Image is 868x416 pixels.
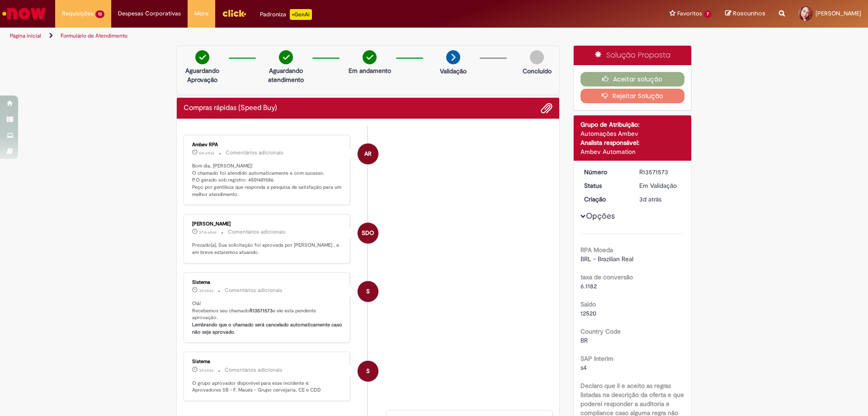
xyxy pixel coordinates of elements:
[577,167,633,177] dt: Número
[440,67,467,76] p: Validação
[192,280,343,285] div: Sistema
[580,246,613,254] b: RPA Moeda
[366,360,370,382] span: S
[184,104,277,112] h2: Compras rápidas (Speed Buy) Histórico de tíquete
[7,28,572,44] ul: Trilhas de página
[704,10,712,18] span: 7
[228,228,286,236] small: Comentários adicionais
[580,363,587,372] span: s4
[62,9,94,18] span: Requisições
[199,368,213,373] time: 26/09/2025 16:24:13
[446,50,460,64] img: arrow-next.png
[580,273,633,281] b: taxa de conversão
[816,10,861,17] span: [PERSON_NAME]
[225,287,283,294] small: Comentários adicionais
[264,66,308,84] p: Aguardando atendimento
[279,50,293,64] img: check-circle-green.png
[364,143,372,165] span: AR
[677,9,702,18] span: Favoritos
[192,221,343,227] div: [PERSON_NAME]
[580,89,685,103] button: Rejeitar Solução
[10,32,41,39] a: Página inicial
[639,195,681,204] div: 26/09/2025 16:24:05
[725,10,765,18] a: Rascunhos
[577,195,633,204] dt: Criação
[61,32,127,39] a: Formulário de Atendimento
[250,307,273,314] b: R13571573
[192,380,343,394] p: O grupo aprovador disponível para esse incidente é: Aprovadores SB - F. Maués - Grupo cervejaria,...
[225,366,283,374] small: Comentários adicionais
[199,150,214,156] time: 29/09/2025 10:16:52
[199,288,213,293] time: 26/09/2025 16:24:17
[362,222,374,244] span: SDO
[192,359,343,364] div: Sistema
[222,6,246,20] img: click_logo_yellow_360x200.png
[580,147,685,156] div: Ambev Automation
[180,66,224,84] p: Aguardando Aprovação
[639,167,681,177] div: R13571573
[577,181,633,190] dt: Status
[195,50,209,64] img: check-circle-green.png
[639,181,681,190] div: Em Validação
[639,195,661,203] span: 3d atrás
[358,223,378,244] div: Sergio De Oliveira Leite Neto
[192,142,343,148] div: Ambev RPA
[358,281,378,302] div: System
[199,288,213,293] span: 3d atrás
[349,66,391,75] p: Em andamento
[580,72,685,86] button: Aceitar solução
[226,149,283,157] small: Comentários adicionais
[199,230,217,235] time: 29/09/2025 09:46:29
[574,46,692,65] div: Solução Proposta
[580,300,596,308] b: Saldo
[733,9,765,18] span: Rascunhos
[192,163,343,198] p: Bom dia, [PERSON_NAME]! O chamado foi atendido automaticamente e com sucesso. P.O gerado sob regi...
[192,242,343,256] p: Prezado(a), Sua solicitação foi aprovada por [PERSON_NAME] , e em breve estaremos atuando.
[290,9,312,20] p: +GenAi
[580,120,685,129] div: Grupo de Atribuição:
[358,361,378,382] div: System
[366,281,370,302] span: S
[260,9,312,20] div: Padroniza
[118,9,181,18] span: Despesas Corporativas
[541,102,552,114] button: Adicionar anexos
[580,255,633,263] span: BRL - Brazilian Real
[194,9,208,18] span: More
[95,10,104,18] span: 13
[580,309,596,317] span: 12520
[199,230,217,235] span: 37m atrás
[199,150,214,156] span: 6m atrás
[580,129,685,138] div: Automações Ambev
[192,300,343,336] p: Olá! Recebemos seu chamado e ele esta pendente aprovação.
[192,321,344,335] b: Lembrando que o chamado será cancelado automaticamente caso não seja aprovado.
[358,143,378,164] div: Ambev RPA
[530,50,544,64] img: img-circle-grey.png
[580,354,613,363] b: SAP Interim
[580,327,621,335] b: Country Code
[523,67,552,76] p: Concluído
[580,138,685,147] div: Analista responsável:
[580,282,597,290] span: 6.1182
[580,336,588,344] span: BR
[639,195,661,203] time: 26/09/2025 16:24:05
[1,5,47,23] img: ServiceNow
[363,50,377,64] img: check-circle-green.png
[199,368,213,373] span: 3d atrás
